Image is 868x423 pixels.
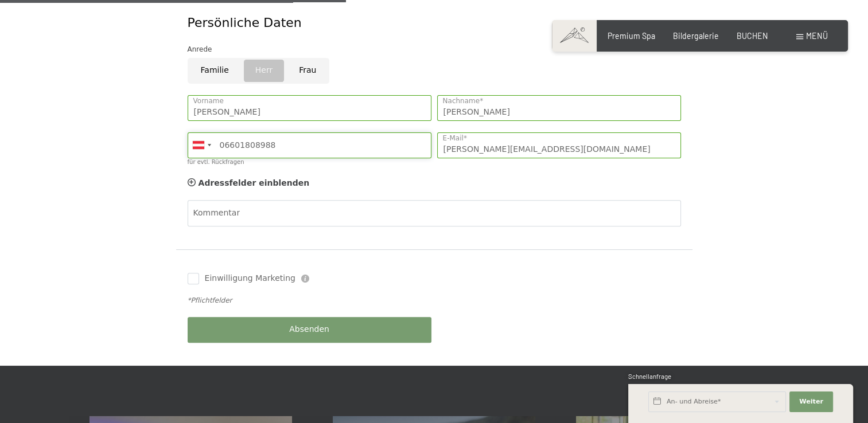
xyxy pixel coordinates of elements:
[188,132,431,158] input: 0664 123456
[806,31,828,41] span: Menü
[198,178,310,187] span: Adressfelder einblenden
[188,44,681,55] div: Anrede
[188,133,215,158] div: Austria (Österreich): +43
[188,14,681,32] div: Persönliche Daten
[188,317,431,343] button: Absenden
[737,31,768,41] a: BUCHEN
[608,31,655,41] a: Premium Spa
[799,397,823,406] span: Weiter
[188,159,244,165] label: für evtl. Rückfragen
[789,391,833,412] button: Weiter
[628,373,671,380] span: Schnellanfrage
[289,324,329,335] span: Absenden
[188,296,681,305] div: *Pflichtfelder
[205,273,295,284] span: Einwilligung Marketing
[673,31,719,41] a: Bildergalerie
